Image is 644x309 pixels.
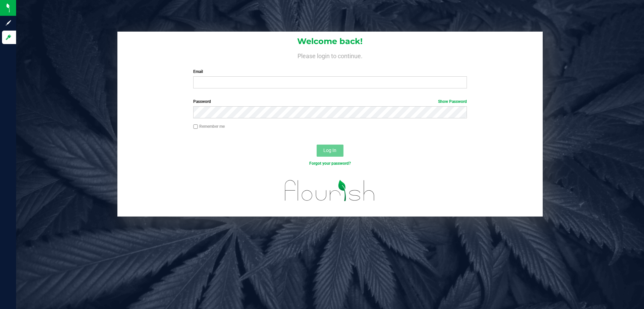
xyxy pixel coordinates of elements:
[5,34,12,41] inline-svg: Log in
[117,51,543,59] h4: Please login to continue.
[317,145,343,157] button: Log In
[117,37,543,46] h1: Welcome back!
[309,161,351,166] a: Forgot your password?
[193,69,467,75] label: Email
[277,173,383,208] img: flourish_logo.svg
[193,123,225,129] label: Remember me
[323,148,336,153] span: Log In
[193,124,198,129] input: Remember me
[438,99,467,104] a: Show Password
[193,99,211,104] span: Password
[5,20,12,26] inline-svg: Sign up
